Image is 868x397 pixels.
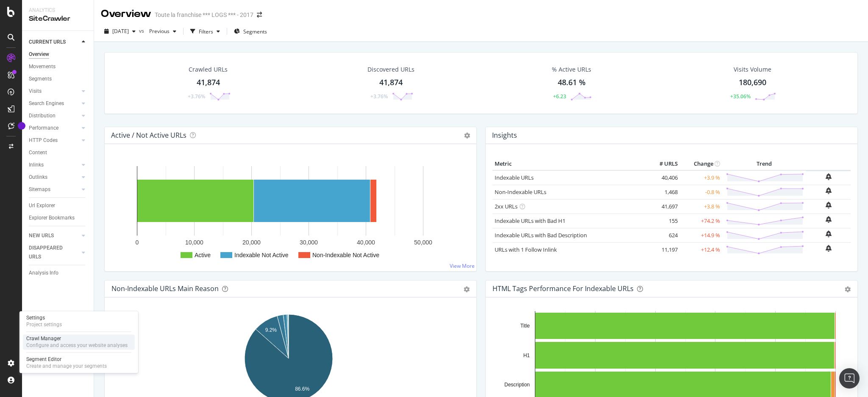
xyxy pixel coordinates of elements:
[646,228,680,242] td: 624
[26,356,107,363] div: Segment Editor
[29,50,49,59] div: Overview
[23,334,135,350] a: Crawl ManagerConfigure and access your website analyses
[197,77,220,88] div: 41,874
[839,368,860,389] div: Open Intercom Messenger
[29,75,52,83] div: Segments
[845,286,851,292] div: gear
[29,201,88,210] a: Url Explorer
[26,342,128,349] div: Configure and access your website analyses
[26,363,107,369] div: Create and manage your segments
[680,185,722,199] td: -0.8 %
[826,187,832,194] div: bell-plus
[300,239,318,246] text: 30,000
[29,269,58,278] div: Analysis Info
[495,174,534,181] a: Indexable URLs
[680,199,722,214] td: +3.8 %
[101,7,151,21] div: Overview
[826,216,832,223] div: bell-plus
[357,239,375,246] text: 40,000
[680,228,722,242] td: +14.9 %
[552,65,591,74] div: % Active URLs
[29,214,88,222] a: Explorer Bookmarks
[558,77,586,88] div: 48.61 %
[23,314,135,329] a: SettingsProject settings
[29,124,58,133] div: Performance
[185,239,203,246] text: 10,000
[464,133,470,139] i: Options
[265,327,277,333] text: 9.2%
[243,28,267,35] span: Segments
[495,188,546,196] a: Non-Indexable URLs
[29,124,79,133] a: Performance
[29,87,42,96] div: Visits
[29,244,79,261] a: DISAPPEARED URLS
[367,65,415,74] div: Discovered URLs
[680,214,722,228] td: +74.2 %
[520,323,530,329] text: Title
[26,314,62,321] div: Settings
[495,203,517,210] a: 2xx URLs
[464,286,470,292] div: gear
[146,25,180,38] button: Previous
[495,246,557,253] a: URLs with 1 Follow Inlink
[492,130,517,141] h4: Insights
[101,25,139,38] button: [DATE]
[188,93,205,100] div: +3.76%
[29,173,47,182] div: Outlinks
[26,335,128,342] div: Crawl Manager
[155,11,253,19] div: Toute la franchise *** LOGS *** - 2017
[26,321,62,328] div: Project settings
[29,87,79,96] a: Visits
[29,136,79,145] a: HTTP Codes
[29,136,58,145] div: HTTP Codes
[826,230,832,237] div: bell-plus
[646,170,680,185] td: 40,406
[826,245,832,252] div: bell-plus
[826,173,832,180] div: bell-plus
[111,158,470,264] div: A chart.
[646,199,680,214] td: 41,697
[29,62,88,71] a: Movements
[492,158,646,170] th: Metric
[112,28,129,35] span: 2025 Oct. 8th
[234,252,289,258] text: Indexable Not Active
[730,93,751,100] div: +35.06%
[29,99,64,108] div: Search Engines
[29,111,79,120] a: Distribution
[29,38,79,47] a: CURRENT URLS
[242,239,261,246] text: 20,000
[495,231,587,239] a: Indexable URLs with Bad Description
[646,242,680,257] td: 11,197
[553,93,566,100] div: +6.23
[29,148,47,157] div: Content
[680,170,722,185] td: +3.9 %
[29,7,87,14] div: Analytics
[312,252,379,258] text: Non-Indexable Not Active
[111,130,186,141] h4: Active / Not Active URLs
[295,386,309,392] text: 86.6%
[199,28,213,35] div: Filters
[29,161,79,169] a: Inlinks
[23,355,135,370] a: Segment EditorCreate and manage your segments
[492,284,634,293] div: HTML Tags Performance for Indexable URLs
[722,158,806,170] th: Trend
[29,244,72,261] div: DISAPPEARED URLS
[231,25,270,38] button: Segments
[450,262,475,269] a: View More
[646,185,680,199] td: 1,468
[189,65,228,74] div: Crawled URLs
[29,185,79,194] a: Sitemaps
[29,231,54,240] div: NEW URLS
[370,93,388,100] div: +3.76%
[734,65,771,74] div: Visits Volume
[29,62,56,71] div: Movements
[29,148,88,157] a: Content
[680,242,722,257] td: +12.4 %
[826,202,832,208] div: bell-plus
[111,284,219,293] div: Non-Indexable URLs Main Reason
[646,214,680,228] td: 155
[495,217,565,225] a: Indexable URLs with Bad H1
[29,111,56,120] div: Distribution
[414,239,432,246] text: 50,000
[680,158,722,170] th: Change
